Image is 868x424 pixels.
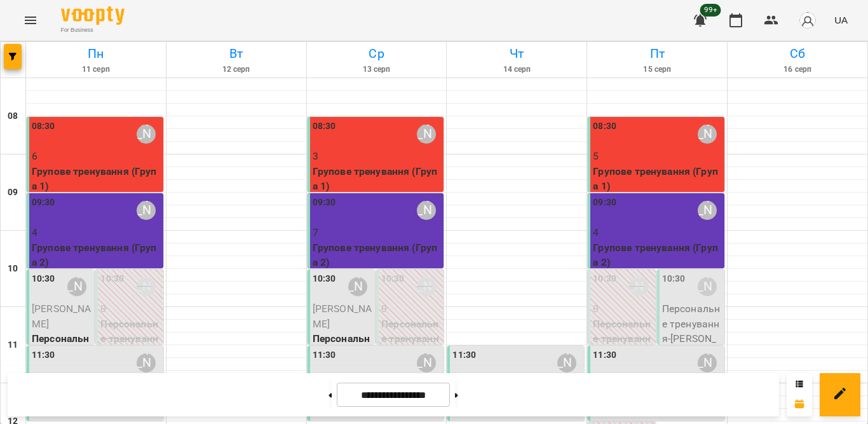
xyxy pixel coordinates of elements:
label: 10:30 [593,272,616,286]
p: 4 [593,225,722,240]
img: avatar_s.png [799,11,817,29]
h6: 11 [8,338,18,352]
p: 7 [313,225,442,240]
p: Групове тренування (Група 2) [32,240,161,270]
button: Menu [15,5,46,36]
h6: Вт [168,44,304,64]
p: Групове тренування (Група 1) [593,164,722,194]
p: 5 [593,149,722,164]
p: 0 [593,301,653,317]
div: Тетяна Орешко-Кушнір [557,353,576,373]
button: UA [829,8,853,32]
h6: 08 [8,109,18,123]
div: Тетяна Орешко-Кушнір [698,201,717,220]
div: Тетяна Орешко-Кушнір [698,125,717,144]
h6: 15 серп [589,64,725,76]
p: Групове тренування (Група 1) [32,164,161,194]
label: 10:30 [32,272,55,286]
div: Тетяна Орешко-Кушнір [417,125,436,144]
label: 10:30 [381,272,405,286]
label: 11:30 [313,348,336,362]
h6: Сб [729,44,865,64]
h6: 11 серп [28,64,164,76]
div: Тетяна Орешко-Кушнір [417,201,436,220]
div: Тетяна Орешко-Кушнір [67,277,86,296]
label: 11:30 [452,348,476,362]
div: Тетяна Орешко-Кушнір [137,353,156,373]
span: UA [834,13,848,27]
span: 99+ [700,4,721,17]
h6: 12 серп [168,64,304,76]
span: [PERSON_NAME] [313,303,372,330]
div: Тетяна Орешко-Кушнір [137,125,156,144]
h6: Пт [589,44,725,64]
h6: 13 серп [309,64,445,76]
span: For Business [61,26,125,34]
div: Тетяна Орешко-Кушнір [629,277,648,296]
label: 09:30 [313,196,336,210]
label: 08:30 [593,120,616,133]
label: 09:30 [593,196,616,210]
h6: Пн [28,44,164,64]
div: Тетяна Орешко-Кушнір [698,353,717,373]
label: 08:30 [313,120,336,133]
label: 08:30 [32,120,55,133]
p: 0 [381,301,441,317]
p: Персональне тренування [313,331,372,376]
h6: 14 серп [449,64,585,76]
label: 11:30 [32,348,55,362]
label: 10:30 [662,272,686,286]
div: Тетяна Орешко-Кушнір [698,277,717,296]
h6: 09 [8,186,18,200]
p: Персональне тренування ([PERSON_NAME]) [100,317,160,376]
span: [PERSON_NAME] [32,303,91,330]
label: 09:30 [32,196,55,210]
label: 10:30 [313,272,336,286]
p: Групове тренування (Група 2) [593,240,722,270]
h6: 10 [8,262,18,276]
p: Персональне тренування ([PERSON_NAME]) [381,317,441,376]
p: 3 [313,149,442,164]
img: Voopty Logo [61,6,125,25]
p: Групове тренування (Група 2) [313,240,442,270]
p: Персональне тренування ([PERSON_NAME]) [593,317,653,376]
label: 11:30 [593,348,616,362]
p: Групове тренування (Група 1) [313,164,442,194]
p: 4 [32,225,161,240]
h6: Чт [449,44,585,64]
p: 6 [32,149,161,164]
label: 10:30 [100,272,124,286]
p: 0 [100,301,160,317]
div: Тетяна Орешко-Кушнір [417,353,436,373]
p: Персональне тренування [32,331,92,376]
div: Тетяна Орешко-Кушнір [137,277,156,296]
h6: 16 серп [729,64,865,76]
div: Тетяна Орешко-Кушнір [137,201,156,220]
h6: Ср [309,44,445,64]
div: Тетяна Орешко-Кушнір [417,277,436,296]
p: Персональне тренування - [PERSON_NAME] [662,301,722,361]
div: Тетяна Орешко-Кушнір [348,277,367,296]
